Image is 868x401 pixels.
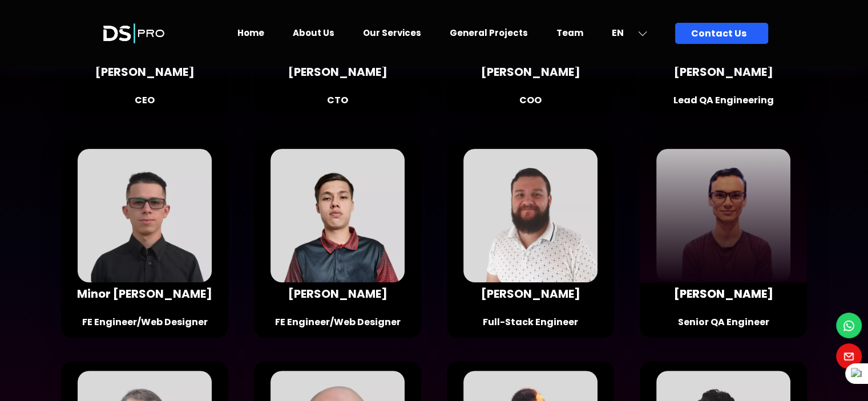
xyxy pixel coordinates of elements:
[612,26,624,39] span: EN
[556,27,583,39] a: Team
[78,149,211,282] img: Team Member
[293,27,334,39] a: About Us
[463,149,597,282] img: Team Member
[363,27,421,39] a: Our Services
[271,149,404,282] img: Team Member
[675,23,768,44] a: Contact Us
[237,27,264,39] a: Home
[100,13,167,54] img: Launch Logo
[450,27,528,39] a: General Projects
